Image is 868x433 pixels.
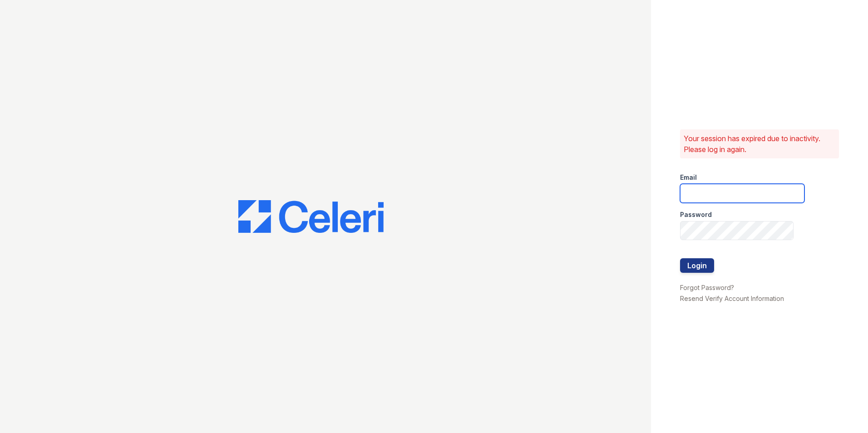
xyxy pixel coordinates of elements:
p: Your session has expired due to inactivity. Please log in again. [684,133,835,155]
button: Login [680,258,714,273]
img: CE_Logo_Blue-a8612792a0a2168367f1c8372b55b34899dd931a85d93a1a3d3e32e68fde9ad4.png [238,200,384,233]
a: Resend Verify Account Information [680,295,784,302]
label: Email [680,173,697,182]
label: Password [680,210,712,219]
a: Forgot Password? [680,284,734,291]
